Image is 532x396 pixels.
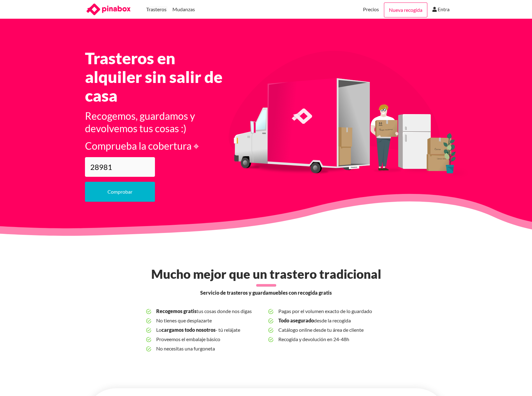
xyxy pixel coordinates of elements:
span: Proveemos el embalaje básico [156,335,263,344]
span: Catálogo online desde tu área de cliente [278,325,385,335]
a: Nueva recogida [384,2,427,17]
span: No tienes que desplazarte [156,316,263,325]
span: Servicio de trasteros y guardamuebles con recogida gratis [200,289,332,297]
iframe: Chat Widget [420,316,532,396]
span: No necesitas una furgoneta [156,344,263,353]
span: Recogida y devolución en 24-48h [278,335,385,344]
h1: Trasteros en alquiler sin salir de casa [85,49,232,105]
div: Widget de chat [420,316,532,396]
span: Lo - tú relájate [156,325,263,335]
b: Todo asegurado [278,317,314,323]
span: tus cosas donde nos digas [156,307,263,316]
h3: Comprueba la cobertura ⌖ [85,140,232,152]
h2: Mucho mejor que un trastero tradicional [81,267,451,282]
span: desde la recogida [278,316,385,325]
b: cargamos todo nosotros [162,327,216,333]
h3: Recogemos, guardamos y devolvemos tus cosas :) [85,110,232,135]
b: Recogemos gratis [156,308,196,314]
span: Pagas por el volumen exacto de lo guardado [278,307,385,316]
input: Introduce tú código postal [85,157,155,177]
button: Comprobar [85,182,155,202]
